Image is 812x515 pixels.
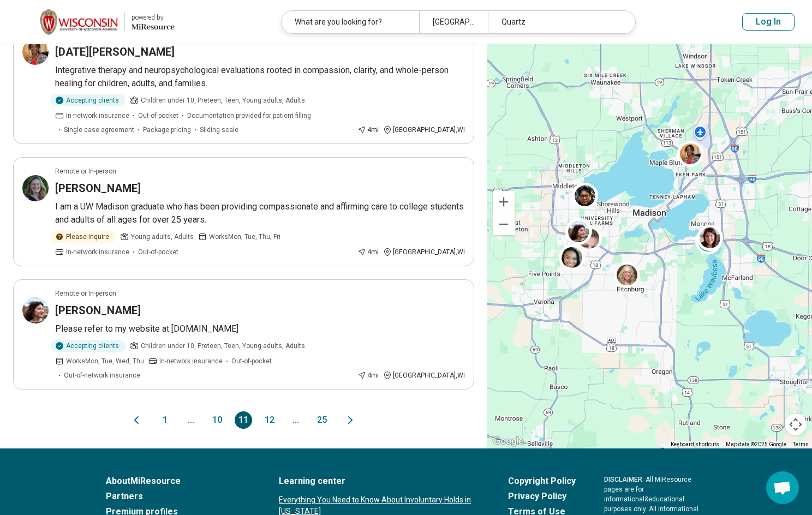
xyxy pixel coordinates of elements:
[726,441,786,447] span: Map data ©2025 Google
[261,411,278,429] button: 12
[40,9,118,35] img: University of Wisconsin-Madison
[488,11,625,33] div: Quartz
[141,95,305,105] span: Children under 10, Preteen, Teen, Young adults, Adults
[64,125,134,135] span: Single case agreement
[209,232,280,242] span: Works Mon, Tue, Thu, Fri
[508,490,576,503] a: Privacy Policy
[490,434,526,448] img: Google
[357,370,379,380] div: 4 mi
[51,231,116,243] div: Please inquire
[182,411,200,429] span: ...
[138,247,178,257] span: Out-of-pocket
[159,356,223,366] span: In-network insurance
[383,370,465,380] div: [GEOGRAPHIC_DATA] , WI
[66,356,144,366] span: Works Mon, Tue, Wed, Thu
[208,411,226,429] button: 10
[106,475,250,488] a: AboutMiResource
[383,247,465,257] div: [GEOGRAPHIC_DATA] , WI
[17,9,175,35] a: University of Wisconsin-Madisonpowered by
[604,476,642,483] span: DISCLAIMER
[279,475,480,488] a: Learning center
[66,247,129,257] span: In-network insurance
[419,11,488,33] div: [GEOGRAPHIC_DATA], [GEOGRAPHIC_DATA]
[55,200,465,226] p: I am a UW Madison graduate who has been providing compassionate and affirming care to college stu...
[490,434,526,448] a: Open this area in Google Maps (opens a new window)
[671,441,719,448] button: Keyboard shortcuts
[156,411,174,429] button: 1
[785,414,807,435] button: Map camera controls
[508,475,576,488] a: Copyright Policy
[55,64,465,90] p: Integrative therapy and neuropsychological evaluations rooted in compassion, clarity, and whole-p...
[357,247,379,257] div: 4 mi
[187,111,311,121] span: Documentation provided for patient filling
[55,166,116,176] p: Remote or In-person
[55,44,175,59] h3: [DATE][PERSON_NAME]
[132,13,175,22] div: powered by
[51,94,126,106] div: Accepting clients
[282,11,419,33] div: What are you looking for?
[357,125,379,135] div: 4 mi
[766,471,799,504] div: Open chat
[55,322,465,336] p: Please refer to my website at [DOMAIN_NAME]
[695,227,721,254] div: 2
[344,411,357,429] button: Next page
[143,125,191,135] span: Package pricing
[742,13,795,31] button: Log In
[287,411,304,429] span: ...
[141,341,305,351] span: Children under 10, Preteen, Teen, Young adults, Adults
[131,232,194,242] span: Young adults, Adults
[235,411,252,429] button: 11
[55,303,141,318] h3: [PERSON_NAME]
[231,356,272,366] span: Out-of-pocket
[200,125,238,135] span: Sliding scale
[51,340,126,352] div: Accepting clients
[493,191,515,213] button: Zoom in
[793,441,809,447] a: Terms (opens in new tab)
[138,111,178,121] span: Out-of-pocket
[493,213,515,235] button: Zoom out
[130,411,143,429] button: Previous page
[66,111,129,121] span: In-network insurance
[55,289,116,298] p: Remote or In-person
[313,411,331,429] button: 25
[106,490,250,503] a: Partners
[64,370,140,380] span: Out-of-network insurance
[383,125,465,135] div: [GEOGRAPHIC_DATA] , WI
[55,181,141,196] h3: [PERSON_NAME]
